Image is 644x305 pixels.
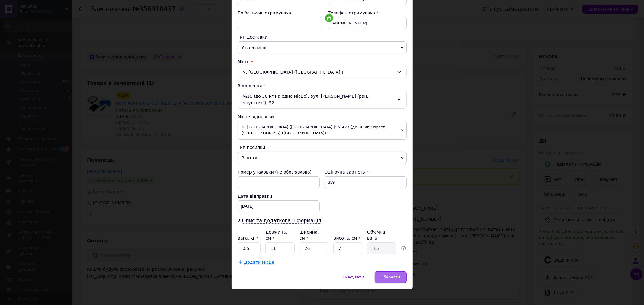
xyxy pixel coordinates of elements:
span: Телефон отримувача [328,11,375,15]
label: Висота, см [333,236,360,241]
span: Тип доставки [238,35,268,39]
div: Номер упаковки (не обов'язково) [238,169,320,175]
span: По батькові отримувача [238,11,291,15]
span: Скасувати [343,275,364,279]
span: Опис та додаткова інформація [242,218,321,224]
div: м. [GEOGRAPHIC_DATA] ([GEOGRAPHIC_DATA].) [238,66,407,78]
input: +380 [328,17,407,29]
span: Тип посилки [238,145,265,150]
label: Ширина, см [300,230,319,241]
span: У відділенні [238,41,407,54]
span: Додати місце [244,260,274,265]
label: Вага, кг [238,236,259,241]
div: Відділення [238,83,407,89]
div: Місто [238,59,407,65]
div: №18 (до 30 кг на одне місце): вул. [PERSON_NAME] (ран. Крупської), 52 [238,90,407,109]
div: Оціночна вартість [325,169,407,175]
div: Об'ємна вага [367,229,396,241]
span: Зберегти [381,275,400,279]
span: м. [GEOGRAPHIC_DATA] ([GEOGRAPHIC_DATA].): №423 (до 30 кг): просп. [STREET_ADDRESS] ([GEOGRAPHIC_... [238,121,407,140]
div: Дата відправки [238,193,320,199]
span: Вантаж [238,152,407,164]
span: Місце відправки [238,114,274,119]
label: Довжина, см [265,230,287,241]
